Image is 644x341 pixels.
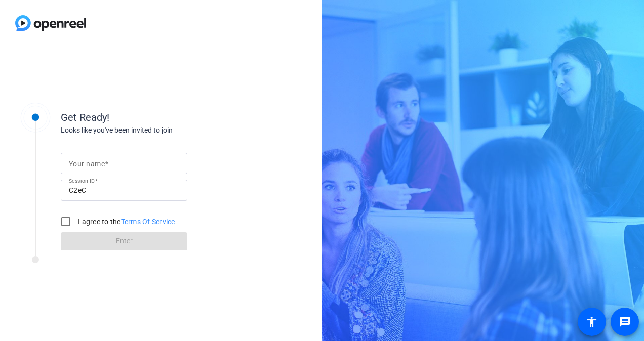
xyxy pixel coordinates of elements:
a: Terms Of Service [121,218,175,226]
mat-label: Session ID [69,178,95,184]
div: Looks like you've been invited to join [61,125,263,136]
mat-label: Your name [69,160,105,168]
mat-icon: message [619,316,631,328]
label: I agree to the [76,217,175,227]
div: Get Ready! [61,110,263,125]
mat-icon: accessibility [586,316,598,328]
